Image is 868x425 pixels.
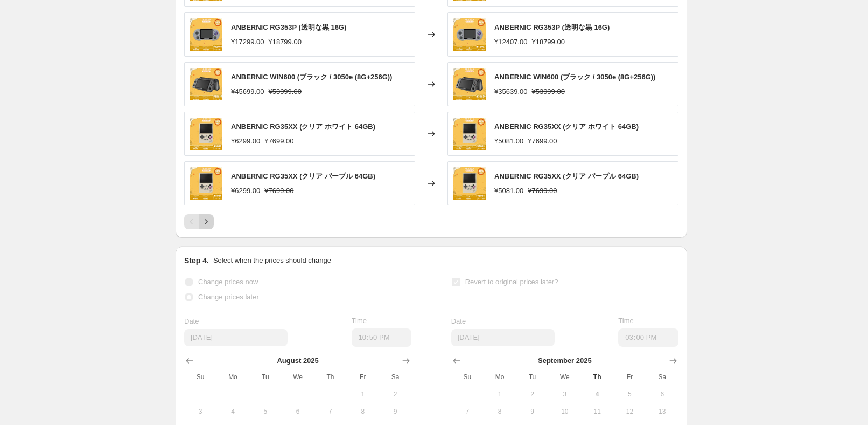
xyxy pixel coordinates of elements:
button: Saturday August 2 2025 [379,386,411,403]
input: 9/4/2025 [184,329,288,346]
button: Show next month, September 2025 [398,353,414,368]
span: ANBERNIC RG353P (透明な黒 16G) [494,23,610,31]
div: ¥45699.00 [231,86,264,97]
strike: ¥7699.00 [264,186,293,196]
strike: ¥7699.00 [264,136,293,147]
span: 1 [351,390,375,399]
div: ¥35639.00 [494,86,527,97]
button: Friday August 1 2025 [347,386,379,403]
img: 35XX_81ac13ef-0421-4edd-9ccb-21f0829287bd_80x.jpg [190,167,222,200]
button: Friday September 5 2025 [613,386,646,403]
button: Monday September 8 2025 [484,403,516,420]
nav: Pagination [184,214,214,229]
button: Tuesday September 2 2025 [516,386,548,403]
span: Change prices later [198,293,259,301]
span: 8 [351,407,375,416]
span: ANBERNIC RG35XX (クリア ホワイト 64GB) [231,122,375,131]
input: 12:00 [352,328,412,347]
span: 4 [585,390,609,399]
span: Mo [221,373,244,381]
span: Su [456,373,479,381]
button: Sunday August 3 2025 [184,403,216,420]
span: 4 [221,407,244,416]
span: ANBERNIC RG353P (透明な黒 16G) [231,23,346,31]
button: Thursday August 7 2025 [314,403,346,420]
span: 3 [553,390,577,399]
button: Today Thursday September 4 2025 [581,386,613,403]
span: Sa [650,373,674,381]
th: Friday [613,368,646,386]
div: ¥17299.00 [231,37,264,47]
span: Sa [383,373,407,381]
div: ¥6299.00 [231,136,260,147]
span: 6 [650,390,674,399]
span: Su [188,373,212,381]
button: Wednesday September 3 2025 [549,386,581,403]
span: Th [585,373,609,381]
span: 5 [254,407,277,416]
th: Friday [347,368,379,386]
div: ¥5081.00 [494,186,523,196]
strike: ¥18799.00 [531,37,564,47]
button: Friday August 8 2025 [347,403,379,420]
span: Date [451,317,466,325]
strike: ¥7699.00 [528,136,557,147]
button: Monday September 1 2025 [484,386,516,403]
th: Monday [216,368,249,386]
input: 9/4/2025 [451,329,555,346]
button: Next [199,214,214,229]
div: ¥5081.00 [494,136,523,147]
span: ANBERNIC RG35XX (クリア パープル 64GB) [494,172,639,180]
span: ANBERNIC WIN600 (ブラック / 3050e (8G+256G)) [231,73,392,81]
button: Monday August 4 2025 [216,403,249,420]
img: WIN600_6d6bcf2b-4506-449e-954f-a7fddc93b8c7_80x.jpg [190,68,222,100]
button: Friday September 12 2025 [613,403,646,420]
span: Tu [254,373,277,381]
span: Fr [351,373,375,381]
span: 2 [383,390,407,399]
span: 7 [318,407,342,416]
p: Select when the prices should change [213,255,331,266]
th: Sunday [451,368,484,386]
button: Thursday September 11 2025 [581,403,613,420]
button: Wednesday August 6 2025 [282,403,314,420]
h2: Step 4. [184,255,209,266]
span: 9 [383,407,407,416]
input: 12:00 [618,328,678,347]
button: Show previous month, July 2025 [182,353,197,368]
th: Tuesday [249,368,282,386]
button: Saturday September 6 2025 [646,386,678,403]
span: Th [318,373,342,381]
span: 1 [488,390,512,399]
th: Thursday [314,368,346,386]
span: We [286,373,310,381]
img: 35XX_81ac13ef-0421-4edd-9ccb-21f0829287bd_80x.jpg [453,118,486,150]
th: Tuesday [516,368,548,386]
span: 13 [650,407,674,416]
button: Tuesday August 5 2025 [249,403,282,420]
span: 3 [188,407,212,416]
span: ANBERNIC WIN600 (ブラック / 3050e (8G+256G)) [494,73,655,81]
span: 7 [456,407,479,416]
strike: ¥18799.00 [268,37,301,47]
button: Wednesday September 10 2025 [549,403,581,420]
span: Time [352,317,367,325]
strike: ¥7699.00 [528,186,557,196]
th: Monday [484,368,516,386]
span: Time [618,317,633,325]
strike: ¥53999.00 [531,86,564,97]
span: 12 [618,407,641,416]
span: 2 [520,390,544,399]
span: 6 [286,407,310,416]
span: 8 [488,407,512,416]
img: 353P_40b750c9-1121-4597-88c4-5d919a45f0b9_80x.jpg [190,18,222,51]
span: 11 [585,407,609,416]
img: 35XX_81ac13ef-0421-4edd-9ccb-21f0829287bd_80x.jpg [190,118,222,150]
th: Wednesday [282,368,314,386]
th: Saturday [379,368,411,386]
span: ANBERNIC RG35XX (クリア パープル 64GB) [231,172,375,180]
span: Change prices now [198,278,258,286]
th: Sunday [184,368,216,386]
button: Tuesday September 9 2025 [516,403,548,420]
span: 10 [553,407,577,416]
